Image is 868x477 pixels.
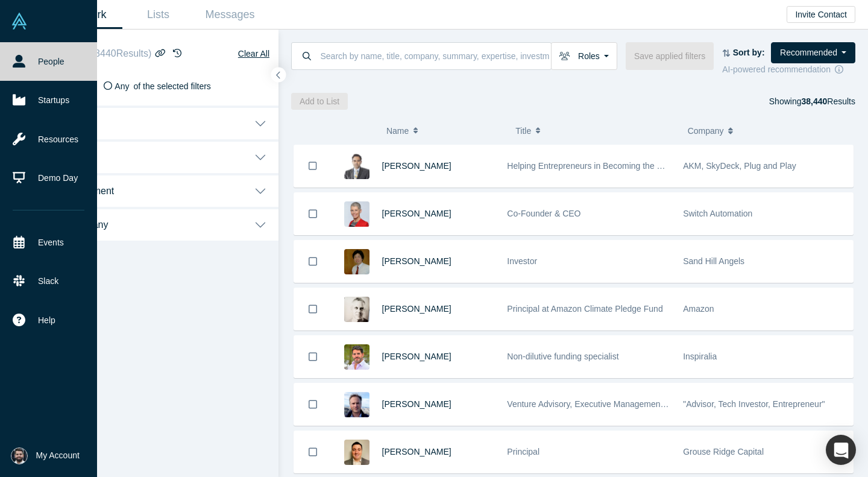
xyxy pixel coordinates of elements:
span: Any [115,81,129,91]
img: Thomas Vogel's Profile Image [344,392,370,417]
button: Recommended [771,42,855,63]
button: Roles [38,106,278,139]
a: [PERSON_NAME] [382,256,451,266]
img: Carson Yoder's Profile Image [344,344,370,370]
span: Principal at Amazon Climate Pledge Fund [507,304,662,314]
span: Amazon [683,304,714,314]
button: Title [515,118,675,144]
input: Search by name, title, company, summary, expertise, investment criteria or topics of focus [319,42,551,70]
span: Name [386,118,409,144]
span: ( 38440 Results) [86,48,152,58]
button: Roles [551,42,617,70]
span: Company [688,118,724,144]
span: Help [38,314,55,327]
button: Bookmark [294,241,332,282]
a: [PERSON_NAME] [382,399,451,409]
button: Company [688,118,847,144]
a: [PERSON_NAME] [382,447,451,456]
a: [PERSON_NAME] [382,304,451,314]
a: Messages [194,1,266,29]
span: Inspiralia [683,352,717,361]
span: Title [515,118,531,144]
div: AI-powered recommendation [722,63,855,76]
a: Lists [122,1,194,29]
button: Save applied filters [626,42,714,70]
span: Switch Automation [683,209,752,218]
span: Results [801,96,855,106]
button: Invite Contact [787,6,855,23]
span: Sand Hill Angels [683,256,744,266]
button: Bookmark [294,145,332,187]
strong: 38,440 [801,96,827,106]
img: Deb Noller's Profile Image [344,201,370,227]
span: Principal [507,447,539,456]
img: Alchemist Vault Logo [11,13,28,30]
button: Bookmark [294,384,332,425]
img: Joseph Angotti's Profile Image [344,440,370,465]
div: Showing [769,93,855,110]
button: Bookmark [294,288,332,330]
a: [PERSON_NAME] [382,209,451,218]
span: Filters [60,46,151,61]
button: Add to List [291,93,348,110]
button: Bookmark [294,336,332,377]
span: Co-Founder & CEO [507,209,580,218]
button: Clear All [237,46,270,61]
img: Rafi Wadan's Account [11,447,28,464]
span: Grouse Ridge Capital [683,447,764,456]
span: Venture Advisory, Executive Management, VC [507,399,679,409]
strong: Sort by: [733,48,765,57]
span: Non-dilutive funding specialist [507,352,618,361]
button: Bookmark [294,431,332,473]
button: My Account [11,447,80,464]
a: [PERSON_NAME] [382,161,451,171]
button: Company [38,207,278,241]
button: Name [386,118,503,144]
a: [PERSON_NAME] [382,352,451,361]
span: AKM, SkyDeck, Plug and Play [683,161,796,171]
div: Satisfy of the selected filters [46,80,270,93]
span: My Account [36,449,80,462]
button: Investment [38,173,278,207]
button: People [38,139,278,173]
span: Investor [507,256,537,266]
img: Amitt Mehta's Profile Image [344,154,370,179]
span: Helping Entrepreneurs in Becoming the Best Versions of Themselves [507,161,766,171]
img: Ning Sung's Profile Image [344,249,370,274]
img: Nick Ellis's Profile Image [344,297,370,322]
button: Bookmark [294,193,332,235]
span: "Advisor, Tech Investor, Entrepreneur" [683,399,825,409]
